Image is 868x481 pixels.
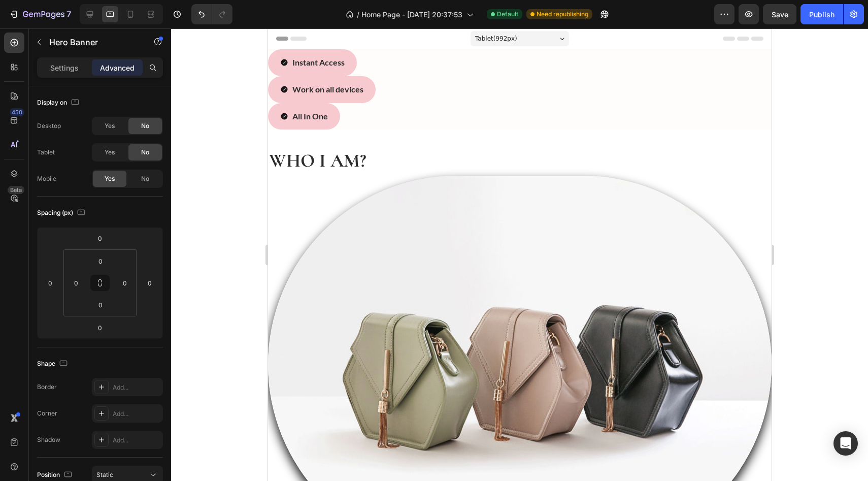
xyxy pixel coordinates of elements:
div: Tablet [37,148,55,157]
p: 7 [66,8,71,20]
input: 0px [69,275,84,291]
div: Beta [8,186,24,194]
span: No [141,148,149,157]
div: Display on [37,96,81,110]
span: Yes [105,121,115,131]
div: Undo/Redo [191,4,232,24]
span: Need republishing [537,10,588,19]
div: Add... [113,409,160,419]
input: 0 [90,320,110,335]
button: Publish [800,4,843,24]
button: 7 [4,4,76,24]
p: Settings [50,62,79,73]
div: 450 [10,108,24,116]
div: Add... [113,436,160,445]
div: Mobile [37,174,56,183]
span: Yes [105,174,115,183]
input: 0px [90,297,111,312]
div: Shadow [37,435,60,444]
p: Advanced [100,62,135,73]
div: Open Intercom Messenger [833,431,858,456]
span: Home Page - [DATE] 20:37:53 [361,9,462,20]
input: 0px [90,253,111,269]
span: Default [497,10,518,19]
button: Save [763,4,796,24]
span: No [141,121,149,131]
span: No [141,174,149,183]
div: Border [37,382,57,392]
span: / [357,9,359,20]
div: Shape [37,357,70,371]
span: Yes [105,148,115,157]
div: Spacing (px) [37,206,87,220]
span: Static [96,471,113,478]
iframe: Design area [268,28,772,481]
div: Publish [809,9,834,20]
div: Add... [113,383,160,392]
p: Hero Banner [49,36,136,48]
input: 0px [117,275,132,291]
div: Desktop [37,121,61,131]
span: Save [772,10,788,19]
div: Corner [37,409,57,418]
